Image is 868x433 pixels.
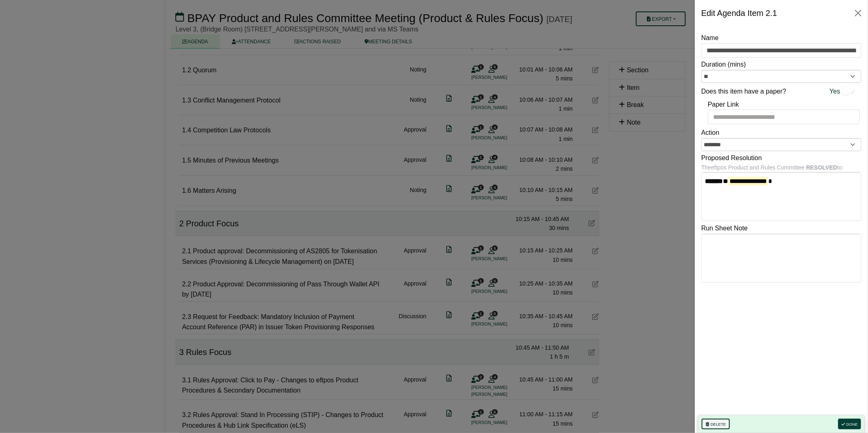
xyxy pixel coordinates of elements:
label: Name [701,33,719,43]
b: RESOLVED [806,164,837,171]
button: Delete [702,419,730,429]
label: Duration (mins) [701,59,746,70]
span: Yes [830,86,840,97]
button: Done [838,419,861,429]
label: Paper Link [708,99,739,110]
label: Action [701,127,719,138]
button: Close [852,7,865,20]
div: Edit Agenda Item 2.1 [701,7,777,20]
label: Run Sheet Note [701,223,748,234]
label: Proposed Resolution [701,153,762,163]
div: The eftpos Product and Rules Committee to: [701,163,861,172]
label: Does this item have a paper? [701,86,786,97]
